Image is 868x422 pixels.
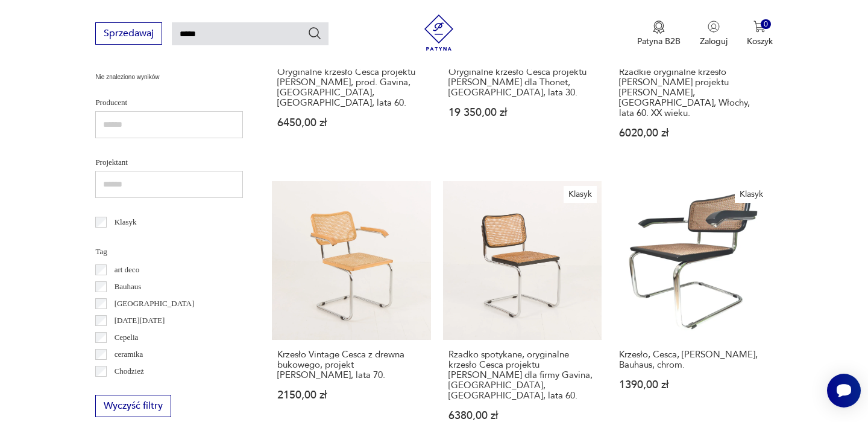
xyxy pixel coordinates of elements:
[747,21,773,47] button: 0Koszyk
[95,156,243,169] p: Projektant
[95,22,162,45] button: Sprzedawaj
[115,280,142,293] p: Bauhaus
[700,36,728,47] p: Zaloguj
[115,263,140,277] p: art deco
[115,297,195,310] p: [GEOGRAPHIC_DATA]
[95,72,243,82] p: Nie znaleziono wyników
[115,216,137,229] p: Klasyk
[421,14,457,51] img: Patyna - sklep z meblami i dekoracjami vintage
[637,21,681,47] button: Patyna B2B
[619,67,767,118] h3: Rzadkie oryginalne krzesło [PERSON_NAME] projektu [PERSON_NAME], [GEOGRAPHIC_DATA], Włochy, lata ...
[95,96,243,109] p: Producent
[95,245,243,258] p: Tag
[619,380,767,390] p: 1390,00 zł
[619,350,767,370] h3: Krzesło, Cesca, [PERSON_NAME], Bauhaus, chrom.
[700,21,728,47] button: Zaloguj
[115,382,143,395] p: Ćmielów
[277,390,425,400] p: 2150,00 zł
[747,36,773,47] p: Koszyk
[115,314,165,327] p: [DATE][DATE]
[637,36,681,47] p: Patyna B2B
[448,107,596,118] p: 19 350,00 zł
[448,411,596,421] p: 6380,00 zł
[619,128,767,138] p: 6020,00 zł
[307,26,322,40] button: Szukaj
[448,350,596,401] h3: Rzadko spotykane, oryginalne krzesło Cesca projektu [PERSON_NAME] dla firmy Gavina, [GEOGRAPHIC_D...
[95,395,171,417] button: Wyczyść filtry
[115,365,144,378] p: Chodzież
[708,21,720,33] img: Ikonka użytkownika
[761,19,771,30] div: 0
[653,21,665,34] img: Ikona medalu
[277,67,425,108] h3: Oryginalne krzesło Cesca projektu [PERSON_NAME], prod. Gavina, [GEOGRAPHIC_DATA], [GEOGRAPHIC_DAT...
[637,21,681,47] a: Ikona medaluPatyna B2B
[827,374,861,408] iframe: Smartsupp widget button
[277,350,425,380] h3: Krzesło Vintage Cesca z drewna bukowego, projekt [PERSON_NAME], lata 70.
[95,30,162,39] a: Sprzedawaj
[448,67,596,98] h3: Oryginalne krzesło Cesca projektu [PERSON_NAME] dla Thonet, [GEOGRAPHIC_DATA], lata 30.
[753,21,766,33] img: Ikona koszyka
[115,331,139,344] p: Cepelia
[115,348,143,361] p: ceramika
[277,118,425,128] p: 6450,00 zł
